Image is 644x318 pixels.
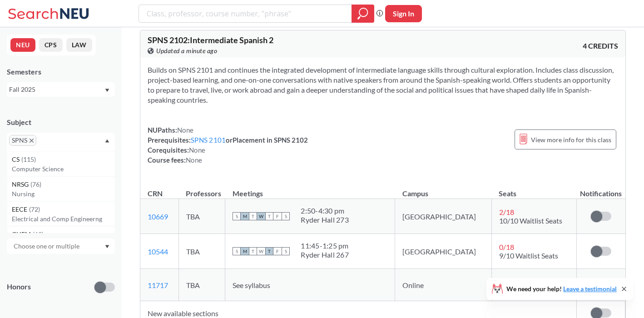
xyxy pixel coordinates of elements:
[12,229,33,239] span: CHEM
[105,139,109,143] svg: Dropdown arrow
[225,179,395,199] th: Meetings
[33,230,44,238] span: ( 69 )
[12,164,114,174] p: Computer Science
[282,212,290,220] span: S
[178,179,225,199] th: Professors
[7,282,31,292] p: Honors
[7,117,115,127] div: Subject
[395,179,492,199] th: Campus
[583,41,618,51] span: 4 CREDITS
[352,5,374,23] div: magnifying glass
[148,65,618,105] section: Builds on SPNS 2101 and continues the integrated development of intermediate language skills thro...
[12,179,30,189] span: NRSG
[257,212,265,220] span: W
[177,126,193,134] span: None
[249,247,257,255] span: T
[233,281,270,289] span: See syllabus
[506,286,617,292] span: We need your help!
[148,189,163,199] div: CRN
[148,35,273,45] span: SPNS 2102 : Intermediate Spanish 2
[233,212,241,220] span: S
[30,180,41,188] span: ( 76 )
[66,38,92,52] button: LAW
[499,243,514,251] span: 0 / 18
[7,238,115,254] div: Dropdown arrow
[191,136,226,144] a: SPNS 2101
[357,7,368,20] svg: magnifying glass
[273,212,282,220] span: F
[21,155,36,163] span: ( 115 )
[9,241,85,252] input: Choose one or multiple
[10,38,35,52] button: NEU
[12,204,29,214] span: EECE
[385,5,422,22] button: Sign In
[148,281,168,289] a: 11717
[265,212,273,220] span: T
[395,269,492,301] td: Online
[178,269,225,301] td: TBA
[301,206,349,215] div: 2:50 - 4:30 pm
[499,216,562,225] span: 10/10 Waitlist Seats
[491,179,577,199] th: Seats
[189,146,205,154] span: None
[12,189,114,199] p: Nursing
[577,179,625,199] th: Notifications
[148,247,168,256] a: 10544
[12,154,21,164] span: CS
[499,276,514,285] span: 0 / 15
[395,199,492,234] td: [GEOGRAPHIC_DATA]
[178,234,225,269] td: TBA
[186,156,202,164] span: None
[105,89,109,92] svg: Dropdown arrow
[257,247,265,255] span: W
[7,133,115,151] div: SPNSX to remove pillDropdown arrowCS(115)Computer ScienceNRSG(76)NursingEECE(72)Electrical and Co...
[105,245,109,248] svg: Dropdown arrow
[29,205,40,213] span: ( 72 )
[178,199,225,234] td: TBA
[148,125,308,165] div: NUPaths: Prerequisites: or Placement in SPNS 2102 Corequisites: Course fees:
[531,134,611,145] span: View more info for this class
[249,212,257,220] span: T
[499,208,514,216] span: 2 / 18
[12,214,114,224] p: Electrical and Comp Engineerng
[30,139,34,143] svg: X to remove pill
[273,247,282,255] span: F
[563,285,617,293] a: Leave a testimonial
[7,82,115,97] div: Fall 2025Dropdown arrow
[233,247,241,255] span: S
[241,212,249,220] span: M
[301,250,349,259] div: Ryder Hall 267
[395,234,492,269] td: [GEOGRAPHIC_DATA]
[301,241,349,250] div: 11:45 - 1:25 pm
[39,38,63,52] button: CPS
[499,251,558,260] span: 9/10 Waitlist Seats
[156,46,217,56] span: Updated a minute ago
[146,6,345,21] input: Class, professor, course number, "phrase"
[301,215,349,224] div: Ryder Hall 273
[9,135,36,146] span: SPNSX to remove pill
[7,67,115,77] div: Semesters
[241,247,249,255] span: M
[265,247,273,255] span: T
[282,247,290,255] span: S
[148,212,168,221] a: 10669
[9,84,104,94] div: Fall 2025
